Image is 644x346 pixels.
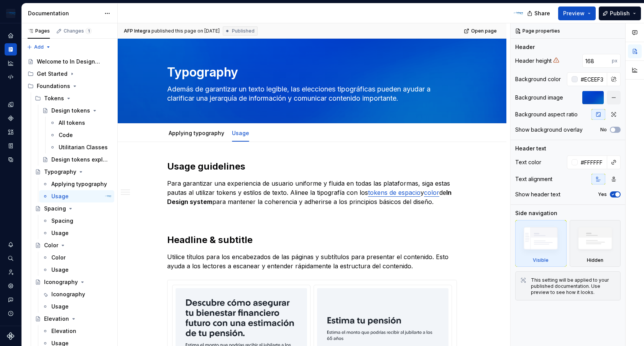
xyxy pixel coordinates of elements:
[59,119,85,127] div: All tokens
[229,125,252,141] div: Usage
[167,234,457,246] h2: Headline & subtitle
[424,189,439,196] a: color
[5,140,17,152] a: Storybook stories
[232,28,255,34] span: Published
[25,68,114,80] div: Get Started
[582,54,612,68] input: Auto
[37,82,70,90] div: Foundations
[59,131,73,139] div: Code
[5,280,17,292] div: Settings
[51,254,66,261] div: Color
[39,251,114,264] a: Color
[39,178,114,190] a: Applying typography
[515,191,560,198] div: Show header text
[534,10,550,17] span: Share
[578,72,607,86] input: Auto
[37,58,100,65] div: Welcome to In Design System!
[515,57,552,65] div: Header height
[166,83,455,104] textarea: Además de garantizar un texto legible, las elecciones tipográficas pueden ayudar a clarificar una...
[462,26,500,36] a: Open page
[5,43,17,55] a: Documentation
[44,205,66,212] div: Spacing
[5,57,17,69] a: Analytics
[7,332,15,340] a: Supernova Logo
[44,278,78,286] div: Iconography
[368,189,421,196] a: tokens de espacio
[39,153,114,166] a: Design tokens explained
[5,126,17,138] a: Assets
[563,10,585,17] span: Preview
[39,300,114,313] a: Usage
[44,242,58,249] div: Color
[44,168,76,176] div: Typography
[5,71,17,83] a: Code automation
[232,130,249,136] a: Usage
[515,158,541,166] div: Text color
[169,130,224,136] a: Applying typography
[51,217,73,225] div: Spacing
[587,257,603,263] div: Hidden
[25,80,114,92] div: Foundations
[46,117,114,129] a: All tokens
[32,92,114,104] div: Tokens
[25,55,114,68] a: Welcome to In Design System!
[32,239,114,251] a: Color
[59,144,108,151] div: Utilitarian Classes
[32,276,114,288] a: Iconography
[570,220,621,267] div: Hidden
[599,7,641,20] button: Publish
[515,126,583,134] div: Show background overlay
[51,266,69,274] div: Usage
[39,215,114,227] a: Spacing
[6,9,15,18] img: 69f8bcad-285c-4300-a638-f7ea42da48ef.png
[515,220,567,267] div: Visible
[51,107,90,114] div: Design tokens
[5,294,17,306] button: Contact support
[610,10,630,17] span: Publish
[51,327,76,335] div: Elevation
[612,58,618,64] p: px
[471,28,497,34] span: Open page
[514,9,523,18] img: AFP Integra
[46,141,114,153] a: Utilitarian Classes
[533,257,549,263] div: Visible
[46,129,114,141] a: Code
[5,266,17,278] a: Invite team
[5,252,17,264] button: Search ⌘K
[39,227,114,239] a: Usage
[5,112,17,124] a: Components
[85,28,92,34] span: 1
[32,313,114,325] a: Elevation
[151,28,220,34] div: published this page on [DATE]
[28,28,50,34] div: Pages
[167,179,457,206] p: Para garantizar una experiencia de usuario uniforme y fluida en todas las plataformas, siga estas...
[34,44,44,50] span: Add
[578,155,607,169] input: Auto
[39,190,114,202] a: UsageAFP Integra
[5,153,17,166] a: Data sources
[515,145,546,152] div: Header text
[32,202,114,215] a: Spacing
[515,94,563,101] div: Background image
[44,95,64,102] div: Tokens
[32,166,114,178] a: Typography
[105,193,111,199] img: AFP Integra
[5,238,17,251] div: Notifications
[124,28,150,34] span: AFP Integra
[166,63,455,82] textarea: Typography
[51,303,69,310] div: Usage
[531,277,616,295] div: This setting will be applied to your published documentation. Use preview to see how it looks.
[5,98,17,111] a: Design tokens
[39,325,114,337] a: Elevation
[5,29,17,42] a: Home
[515,175,552,183] div: Text alignment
